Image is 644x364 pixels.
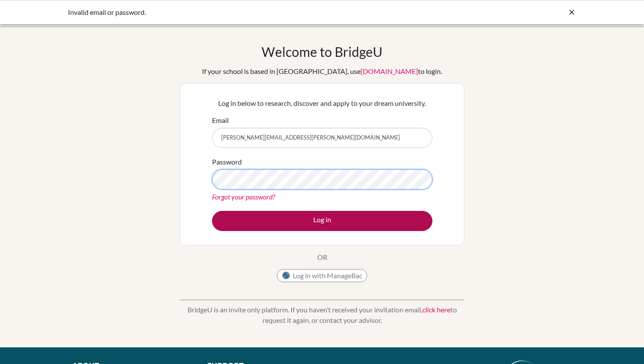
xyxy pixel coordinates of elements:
div: If your school is based in [GEOGRAPHIC_DATA], use to login. [202,66,442,77]
p: Log in below to research, discover and apply to your dream university. [212,98,432,108]
button: Log in [212,211,432,231]
h1: Welcome to BridgeU [262,44,382,59]
p: BridgeU is an invite only platform. If you haven’t received your invitation email, to request it ... [180,304,464,325]
label: Email [212,115,229,126]
label: Password [212,157,242,167]
button: Log in with ManageBac [277,269,367,282]
p: OR [317,252,327,262]
div: Invalid email or password. [68,7,445,17]
a: [DOMAIN_NAME] [361,67,418,75]
a: Forgot your password? [212,192,275,201]
a: click here [422,305,450,314]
